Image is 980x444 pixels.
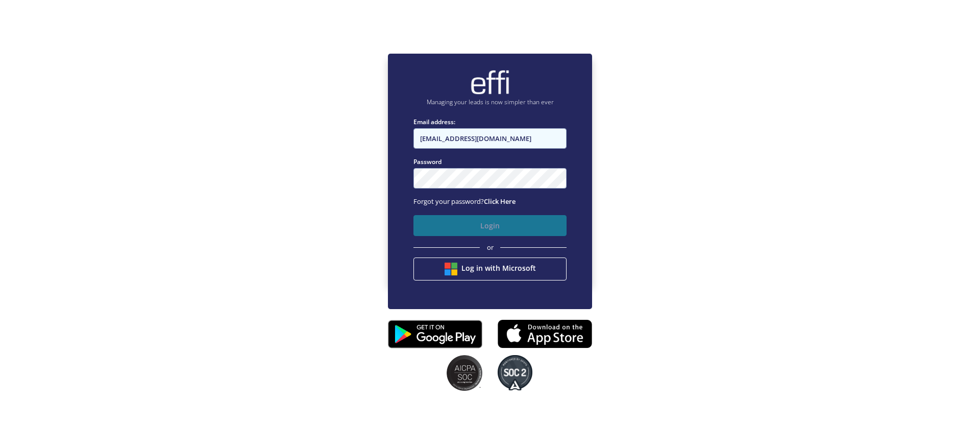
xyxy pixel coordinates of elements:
[413,98,567,107] p: Managing your leads is now simpler than ever
[498,316,592,351] img: appstore.8725fd3.png
[413,117,567,127] label: Email address:
[413,157,567,167] label: Password
[413,197,516,206] span: Forgot your password?
[388,313,482,355] img: playstore.0fabf2e.png
[484,197,516,206] a: Click Here
[487,243,494,253] span: or
[470,69,510,95] img: brand-logo.ec75409.png
[413,215,567,236] button: Login
[445,263,457,275] img: btn google
[413,258,567,281] button: Log in with Microsoft
[413,128,567,149] input: Enter email
[447,355,482,391] img: SOC2 badges
[498,355,532,391] img: SOC2 badges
